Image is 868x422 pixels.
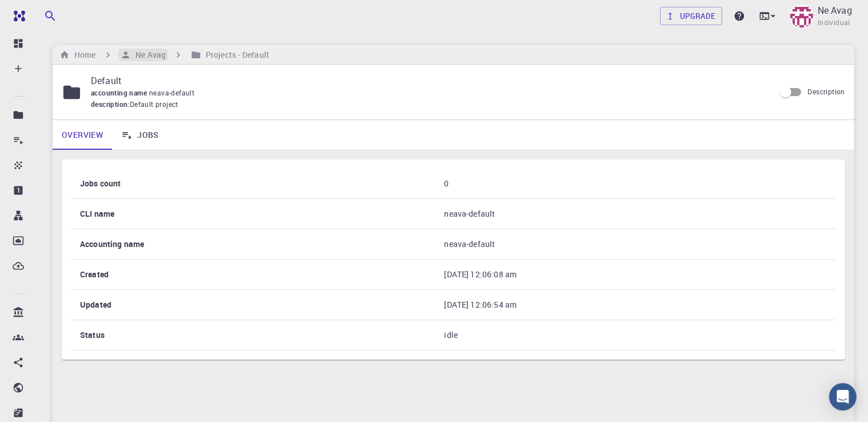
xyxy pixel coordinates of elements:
b: Status [80,329,105,340]
td: idle [435,320,836,351]
h6: Home [70,49,95,61]
img: Ne Avag [790,5,813,27]
span: Default project [130,99,178,110]
h6: Ne Avag [131,49,166,61]
p: Accounts [33,331,34,344]
b: Created [80,269,109,280]
p: Dashboard [33,37,34,50]
span: Support [23,8,64,18]
td: [DATE] 12:06:54 am [435,290,836,320]
p: Dropbox [33,234,34,248]
td: neava-default [435,229,836,260]
td: [DATE] 12:06:08 am [435,260,836,290]
p: Shared externally [33,406,34,420]
h6: Projects - Default [201,49,269,61]
p: Materials [33,158,34,172]
span: Description [808,87,845,96]
td: neava-default [435,198,836,229]
a: Upgrade [660,7,722,25]
p: Projects [33,108,34,122]
p: Default [91,74,766,87]
table: simple table [71,169,836,351]
p: Workflows [33,209,34,222]
img: logo [9,10,25,22]
b: CLI name [80,208,114,219]
span: neava-default [149,88,199,97]
div: Open Intercom Messenger [829,383,857,411]
nav: breadcrumb [57,49,271,61]
b: Accounting name [80,238,144,249]
b: Updated [80,299,111,310]
td: 0 [435,169,836,199]
a: Jobs [112,120,168,150]
span: accounting name [91,88,149,97]
span: Individual [818,17,850,29]
b: Jobs count [80,178,121,189]
a: Overview [53,120,112,150]
p: Ne Avag [818,3,852,17]
p: Shared with me [33,356,34,369]
p: Jobs [33,133,34,147]
span: description : [91,99,130,110]
p: External Uploads [33,259,34,273]
p: Properties [33,184,34,197]
p: Shared publicly [33,381,34,395]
